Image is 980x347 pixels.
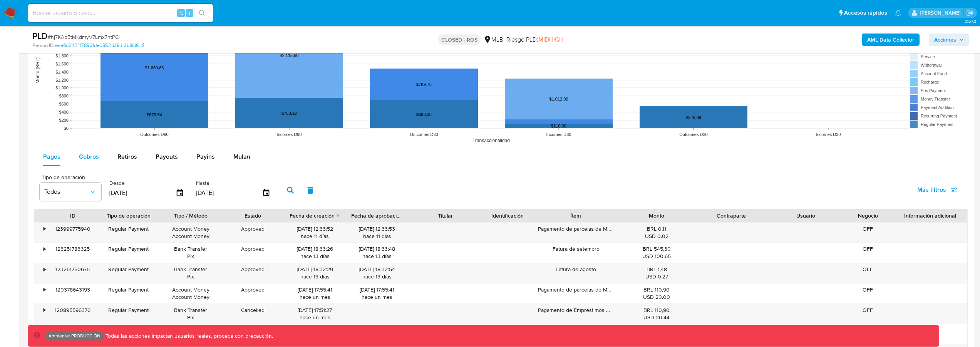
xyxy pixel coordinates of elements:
[844,9,887,17] span: Accesos rápidos
[929,34,969,46] button: Acciones
[966,9,974,17] a: Salir
[32,42,54,49] b: Person ID
[55,42,144,49] a: eae8d242f47892fde0852d38d12b8fd6
[188,9,191,17] span: s
[438,34,481,45] p: CLOSED - ROS
[965,18,976,24] span: 3.157.3
[32,30,48,42] b: PLD
[934,34,956,46] span: Acciones
[895,10,901,16] a: Notificaciones
[178,9,184,17] span: ⌥
[862,34,920,46] button: AML Data Collector
[28,8,213,18] input: Buscar usuario o caso...
[104,332,273,340] p: Todas las acciones impactan usuarios reales, proceda con precaución.
[920,9,963,17] p: kevin.palacios@mercadolibre.com
[48,33,120,41] span: # hj7KApEtMKdmyV7Lmx7htPCi
[506,35,563,44] span: Riesgo PLD:
[49,334,101,337] p: Ambiente: PRODUCCIÓN
[484,35,503,44] div: MLB
[867,34,914,46] b: AML Data Collector
[538,35,563,44] span: MIDHIGH
[194,8,210,18] button: search-icon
